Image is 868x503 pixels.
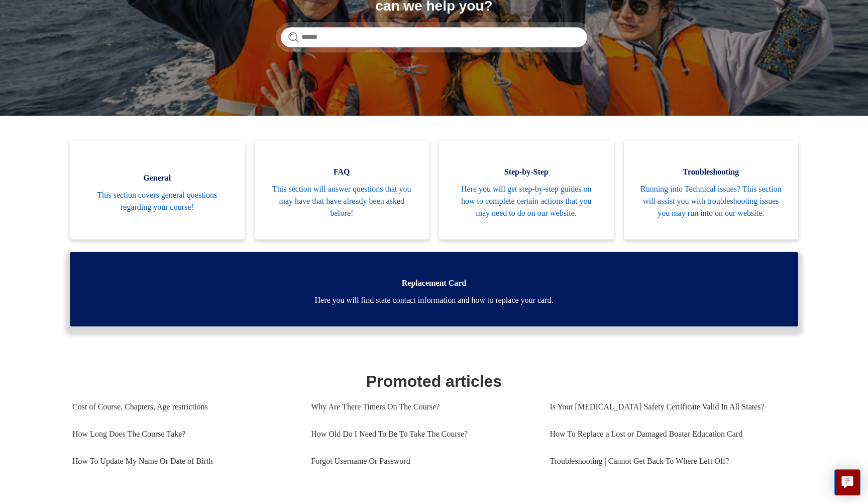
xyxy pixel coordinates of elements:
[281,27,587,47] input: Search
[639,183,784,219] span: Running into Technical issues? This section will assist you with troubleshooting issues you may r...
[85,294,783,306] span: Here you will find state contact information and how to replace your card.
[550,448,788,475] a: Troubleshooting | Cannot Get Back To Where Left Off?
[550,421,788,448] a: How To Replace a Lost or Damaged Boater Education Card
[311,421,534,448] a: How Old Do I Need To Be To Take The Course?
[311,448,534,475] a: Forgot Username Or Password
[270,166,414,178] span: FAQ
[311,393,534,421] a: Why Are There Timers On The Course?
[255,141,429,239] a: FAQ This section will answer questions that you may have that have already been asked before!
[439,141,614,239] a: Step-by-Step Here you will get step-by-step guides on how to complete certain actions that you ma...
[85,189,230,213] span: This section covers general questions regarding your course!
[72,421,296,448] a: How Long Does The Course Take?
[72,393,296,421] a: Cost of Course, Chapters, Age restrictions
[639,166,784,178] span: Troubleshooting
[454,183,599,219] span: Here you will get step-by-step guides on how to complete certain actions that you may need to do ...
[270,183,414,219] span: This section will answer questions that you may have that have already been asked before!
[72,369,796,393] h1: Promoted articles
[70,141,245,239] a: General This section covers general questions regarding your course!
[624,141,799,239] a: Troubleshooting Running into Technical issues? This section will assist you with troubleshooting ...
[834,469,860,495] button: Live chat
[70,252,798,326] a: Replacement Card Here you will find state contact information and how to replace your card.
[72,448,296,475] a: How To Update My Name Or Date of Birth
[85,277,783,289] span: Replacement Card
[85,172,230,184] span: General
[454,166,599,178] span: Step-by-Step
[550,393,788,421] a: Is Your [MEDICAL_DATA] Safety Certificate Valid In All States?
